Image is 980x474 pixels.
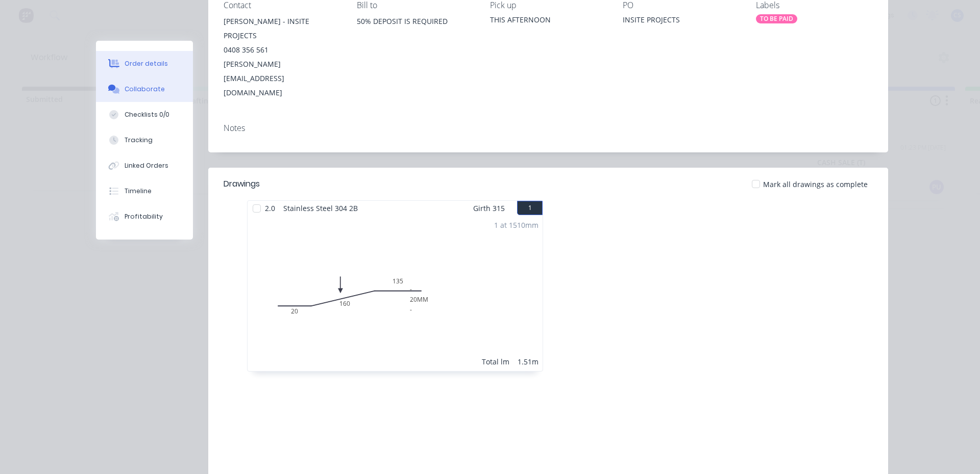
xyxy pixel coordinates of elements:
[96,127,193,153] button: Tracking
[125,59,168,68] div: Order details
[261,201,279,216] span: 2.0
[224,14,340,100] div: [PERSON_NAME] - INSITE PROJECTS0408 356 561[PERSON_NAME][EMAIL_ADDRESS][DOMAIN_NAME]
[518,356,538,367] div: 1.51m
[357,1,474,10] div: Bill to
[494,220,538,230] div: 1 at 1510mm
[357,14,474,29] div: 50% DEPOSIT IS REQUIRED
[224,14,340,43] div: [PERSON_NAME] - INSITE PROJECTS
[482,356,509,367] div: Total lm
[96,153,193,178] button: Linked Orders
[125,161,168,170] div: Linked Orders
[756,1,873,10] div: Labels
[96,178,193,204] button: Timeline
[125,187,152,196] div: Timeline
[125,212,163,221] div: Profitability
[490,14,607,25] div: THIS AFTERNOON
[96,76,193,102] button: Collaborate
[490,1,607,10] div: Pick up
[96,102,193,127] button: Checklists 0/0
[224,178,260,190] div: Drawings
[96,204,193,229] button: Profitability
[279,201,362,216] span: Stainless Steel 304 2B
[623,14,740,29] div: INSITE PROJECTS
[763,179,868,190] span: Mark all drawings as complete
[125,85,165,94] div: Collaborate
[224,57,340,100] div: [PERSON_NAME][EMAIL_ADDRESS][DOMAIN_NAME]
[473,201,505,216] span: Girth 315
[248,216,543,371] div: -20MM-201601351 at 1510mmTotal lm1.51m
[517,201,543,215] button: 1
[224,43,340,57] div: 0408 356 561
[224,123,873,133] div: Notes
[125,110,169,119] div: Checklists 0/0
[756,14,797,23] div: TO BE PAID
[623,1,740,10] div: PO
[125,136,153,145] div: Tracking
[357,14,474,47] div: 50% DEPOSIT IS REQUIRED
[224,1,340,10] div: Contact
[96,51,193,76] button: Order details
